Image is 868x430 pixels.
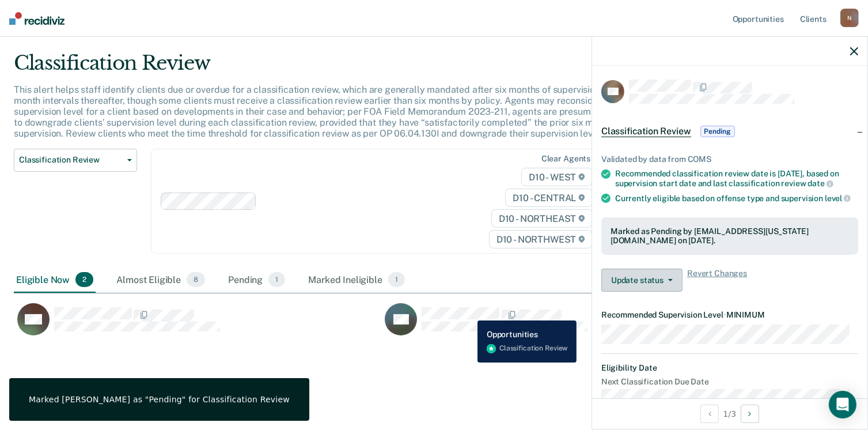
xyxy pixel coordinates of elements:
div: CaseloadOpportunityCell-0824776 [381,303,749,349]
div: Clear agents [541,154,590,164]
div: Classification ReviewPending [592,113,867,150]
img: Recidiviz [9,12,65,25]
span: D10 - CENTRAL [505,188,593,207]
div: Marked as Pending by [EMAIL_ADDRESS][US_STATE][DOMAIN_NAME] on [DATE]. [611,227,849,246]
span: D10 - NORTHWEST [489,230,593,248]
div: Eligible Now [14,267,96,293]
span: D10 - NORTHEAST [491,209,593,228]
span: 8 [187,272,205,287]
span: 1 [388,272,405,287]
div: Marked [PERSON_NAME] as "Pending" for Classification Review [29,394,290,405]
span: Classification Review [601,126,691,137]
div: Marked Ineligible [306,267,407,293]
span: 2 [75,272,93,287]
dt: Next Classification Due Date [601,377,858,387]
div: CaseloadOpportunityCell-0528642 [14,303,381,349]
div: 1 / 3 [592,398,867,429]
span: • [723,310,726,319]
span: Classification Review [19,155,123,165]
div: Currently eligible based on offense type and supervision [615,193,858,203]
span: level [825,194,851,203]
div: Open Intercom Messenger [829,391,856,418]
span: 1 [268,272,285,287]
span: Pending [700,126,735,137]
div: N [840,9,859,27]
dt: Recommended Supervision Level MINIMUM [601,310,858,320]
p: This alert helps staff identify clients due or overdue for a classification review, which are gen... [14,84,657,139]
button: Previous Opportunity [700,405,719,423]
span: date [808,179,833,188]
div: Recommended classification review date is [DATE], based on supervision start date and last classi... [615,169,858,188]
dt: Eligibility Date [601,363,858,373]
span: D10 - WEST [521,168,593,186]
div: Validated by data from COMS [601,154,858,164]
button: Next Opportunity [741,405,759,423]
button: Update status [601,269,683,292]
div: Almost Eligible [114,267,207,293]
span: Revert Changes [687,269,747,292]
div: Pending [226,267,287,293]
div: Classification Review [14,51,665,84]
